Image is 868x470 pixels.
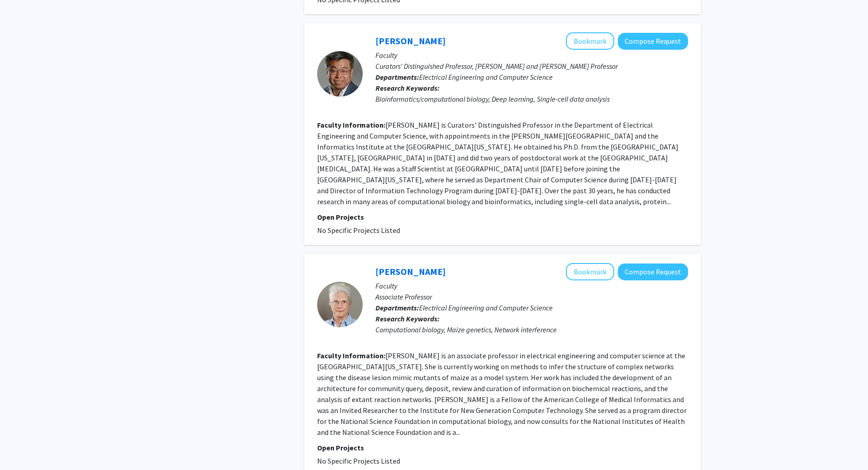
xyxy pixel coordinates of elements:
b: Research Keywords: [375,314,440,323]
span: No Specific Projects Listed [317,456,400,465]
p: Open Projects [317,212,688,222]
p: Curators' Distinguished Professor, [PERSON_NAME] and [PERSON_NAME] Professor [375,61,688,72]
iframe: Chat [7,429,39,463]
span: No Specific Projects Listed [317,226,400,235]
button: Add Toni Kazic to Bookmarks [566,263,614,280]
a: [PERSON_NAME] [375,266,446,277]
button: Compose Request to Toni Kazic [618,263,688,280]
div: Computational biology, Maize genetics, Network interference [375,324,688,335]
p: Open Projects [317,442,688,453]
b: Departments: [375,303,419,312]
div: Bioinformatics/computational biology, Deep learning, Single-cell data analysis [375,93,688,104]
p: Associate Professor [375,291,688,302]
b: Faculty Information: [317,120,385,129]
b: Departments: [375,72,419,82]
span: Electrical Engineering and Computer Science [419,303,553,312]
button: Compose Request to Dong Xu [618,33,688,50]
fg-read-more: [PERSON_NAME] is Curators’ Distinguished Professor in the Department of Electrical Engineering an... [317,120,678,206]
p: Faculty [375,50,688,61]
p: Faculty [375,280,688,291]
button: Add Dong Xu to Bookmarks [566,32,614,50]
b: Faculty Information: [317,351,385,360]
b: Research Keywords: [375,83,440,93]
a: [PERSON_NAME] [375,35,446,46]
fg-read-more: [PERSON_NAME] is an associate professor in electrical engineering and computer science at the [GE... [317,351,687,437]
span: Electrical Engineering and Computer Science [419,72,553,82]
